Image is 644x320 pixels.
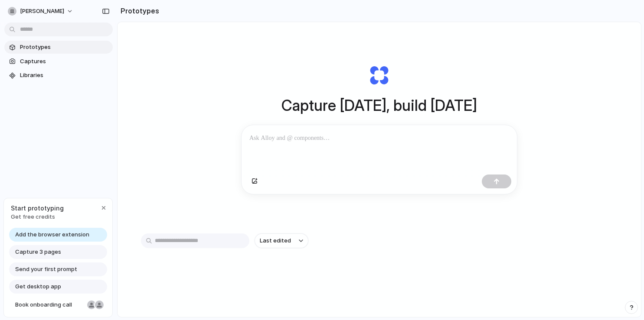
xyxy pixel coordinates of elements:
h1: Capture [DATE], build [DATE] [281,94,477,117]
button: Last edited [255,233,308,248]
a: Get desktop app [9,280,107,294]
a: Libraries [4,69,113,82]
span: Get desktop app [15,282,61,291]
span: Start prototyping [11,204,64,213]
h2: Prototypes [117,6,159,16]
a: Add the browser extension [9,228,107,242]
span: Prototypes [20,43,109,52]
span: Libraries [20,71,109,80]
div: Christian Iacullo [94,300,105,310]
span: Send your first prompt [15,265,77,274]
span: Book onboarding call [15,301,84,309]
button: [PERSON_NAME] [4,4,78,18]
span: [PERSON_NAME] [20,7,64,16]
span: Add the browser extension [15,230,89,239]
a: Book onboarding call [9,298,107,312]
span: Last edited [260,236,291,245]
a: Captures [4,55,113,68]
span: Capture 3 pages [15,248,61,256]
span: Get free credits [11,213,64,221]
div: Nicole Kubica [86,300,97,310]
span: Captures [20,57,109,66]
a: Prototypes [4,41,113,54]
